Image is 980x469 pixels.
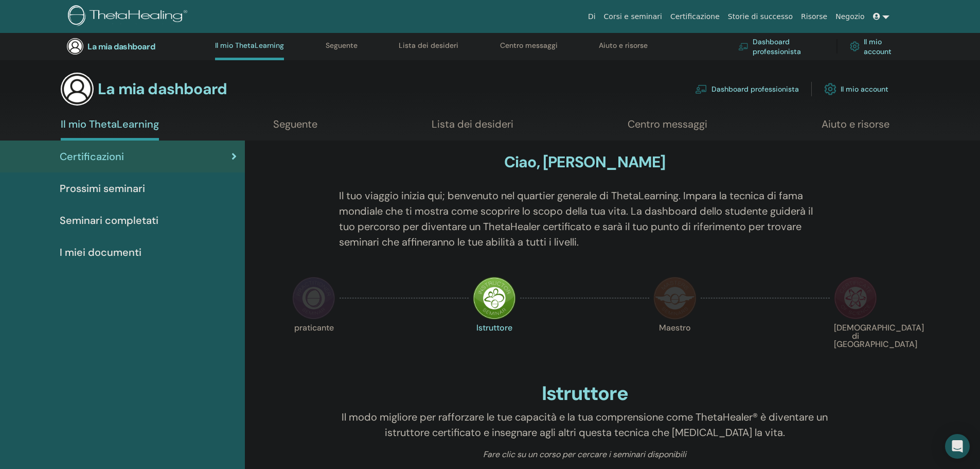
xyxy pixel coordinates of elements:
[834,276,877,320] img: Certificato di Scienze
[695,84,707,94] img: chalkboard-teacher.svg
[834,322,924,350] font: [DEMOGRAPHIC_DATA] di [GEOGRAPHIC_DATA]
[67,38,83,55] img: generic-user-icon.jpg
[68,5,191,28] img: logo.png
[831,7,868,26] a: Negozio
[600,7,666,26] a: Corsi e seminari
[666,7,724,26] a: Certificazione
[724,7,797,26] a: Storie di successo
[835,12,864,21] font: Negozio
[599,41,648,50] font: Aiuto e risorse
[864,37,892,56] font: Il mio account
[339,189,813,249] font: Il tuo viaggio inizia qui; benvenuto nel quartier generale di ThetaLearning. Impara la tecnica di...
[738,43,749,50] img: chalkboard-teacher.svg
[728,12,793,21] font: Storie di successo
[822,118,889,138] a: Aiuto e risorse
[841,85,888,94] font: Il mio account
[273,117,317,131] font: Seguente
[432,118,513,138] a: Lista dei desideri
[500,41,558,58] a: Centro messaggi
[628,118,707,138] a: Centro messaggi
[215,41,284,50] font: Il mio ThetaLearning
[60,246,141,259] font: I miei documenti
[599,41,648,58] a: Aiuto e risorse
[797,7,831,26] a: Risorse
[399,41,458,50] font: Lista dei desideri
[504,152,666,172] font: Ciao, [PERSON_NAME]
[60,182,145,195] font: Prossimi seminari
[850,35,903,58] a: Il mio account
[695,78,799,100] a: Dashboard professionista
[215,41,284,60] a: Il mio ThetaLearning
[476,322,512,333] font: Istruttore
[653,276,697,320] img: Maestro
[399,41,458,58] a: Lista dei desideri
[738,35,824,58] a: Dashboard professionista
[824,80,836,98] img: cog.svg
[61,117,159,131] font: Il mio ThetaLearning
[584,7,600,26] a: Di
[61,73,94,106] img: generic-user-icon.jpg
[326,41,358,58] a: Seguente
[801,12,827,21] font: Risorse
[753,37,801,56] font: Dashboard professionista
[483,449,686,460] font: Fare clic su un corso per cercare i seminari disponibili
[60,150,124,163] font: Certificazioni
[60,214,158,227] font: Seminari completati
[61,118,159,141] a: Il mio ThetaLearning
[824,78,888,100] a: Il mio account
[98,79,227,99] font: La mia dashboard
[294,322,334,333] font: praticante
[628,117,707,131] font: Centro messaggi
[822,117,889,131] font: Aiuto e risorse
[473,276,516,320] img: Istruttore
[945,434,970,459] div: Open Intercom Messenger
[292,276,335,320] img: Praticante
[588,12,596,21] font: Di
[500,41,558,50] font: Centro messaggi
[659,322,691,333] font: Maestro
[711,85,799,94] font: Dashboard professionista
[542,380,628,406] font: Istruttore
[326,41,358,50] font: Seguente
[342,410,828,439] font: Il modo migliore per rafforzare le tue capacità e la tua comprensione come ThetaHealer® è diventa...
[850,39,860,54] img: cog.svg
[670,12,720,21] font: Certificazione
[432,117,513,131] font: Lista dei desideri
[273,118,317,138] a: Seguente
[87,41,155,52] font: La mia dashboard
[604,12,662,21] font: Corsi e seminari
